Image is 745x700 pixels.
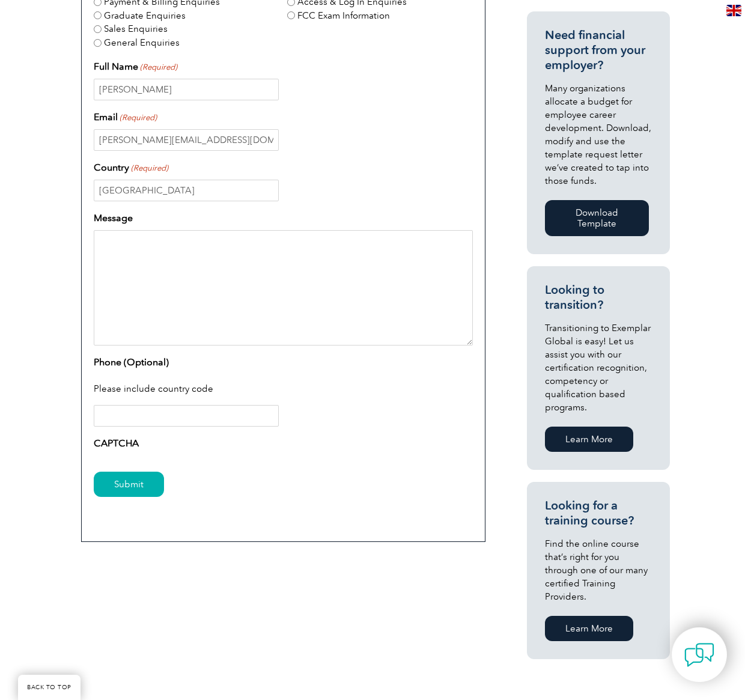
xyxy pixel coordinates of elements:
label: Country [94,160,168,175]
input: Submit [94,472,164,497]
img: contact-chat.png [684,640,714,670]
label: Graduate Enquiries [104,9,186,23]
p: Transitioning to Exemplar Global is easy! Let us assist you with our certification recognition, c... [545,321,652,414]
label: General Enquiries [104,36,180,50]
label: Email [94,110,157,124]
h3: Looking for a training course? [545,498,652,528]
label: FCC Exam Information [297,9,390,23]
label: Message [94,211,133,225]
span: (Required) [130,162,169,174]
h3: Need financial support from your employer? [545,28,652,73]
h3: Looking to transition? [545,282,652,312]
a: Download Template [545,200,649,236]
p: Many organizations allocate a budget for employee career development. Download, modify and use th... [545,82,652,187]
a: Learn More [545,616,633,641]
label: Full Name [94,59,177,74]
img: en [726,5,741,16]
span: (Required) [139,61,178,73]
span: (Required) [119,112,157,124]
label: Sales Enquiries [104,22,168,36]
div: Please include country code [94,374,473,406]
label: Phone (Optional) [94,355,169,370]
p: Find the online course that’s right for you through one of our many certified Training Providers. [545,537,652,603]
a: Learn More [545,427,633,452]
label: CAPTCHA [94,436,139,451]
a: BACK TO TOP [18,675,81,700]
